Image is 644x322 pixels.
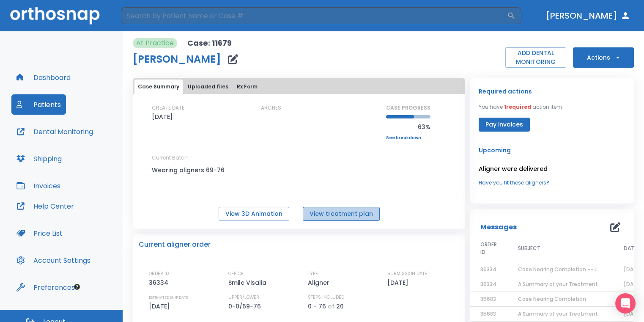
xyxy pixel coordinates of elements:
p: [DATE] [149,301,173,311]
p: CASE PROGRESS [386,104,430,112]
a: Have you fit these aligners? [479,179,625,187]
span: DATE [624,245,637,252]
button: Shipping [11,149,67,169]
p: ORDER ID [149,270,169,278]
button: View 3D Animation [219,207,289,221]
button: Case Summary [134,80,183,94]
p: Current aligner order [139,239,211,250]
h1: [PERSON_NAME] [133,54,221,64]
p: Messages [480,222,517,232]
button: View treatment plan [303,207,380,221]
span: 36334 [480,266,496,273]
button: Dashboard [11,67,76,88]
button: Pay invoices [479,118,530,132]
span: 1 required [504,103,531,110]
span: [DATE] [624,266,642,273]
p: Aligner [308,278,332,288]
p: UPPER/LOWER [228,294,259,301]
p: [DATE] [152,112,173,122]
span: A Summary of your Treatment [518,281,598,288]
div: Tooltip anchor [73,283,81,291]
button: Uploaded files [184,80,232,94]
p: Aligner were delivered [479,164,625,174]
p: Upcoming [479,145,625,155]
img: Orthosnap [10,7,100,24]
button: Help Center [11,196,79,216]
p: Current Batch [152,154,228,162]
p: ESTIMATED SHIP DATE [149,294,188,301]
a: See breakdown [386,135,430,140]
button: Preferences [11,277,80,297]
span: A Summary of your Treatment [518,310,598,317]
p: SUBMISSION DATE [387,270,427,278]
button: Dental Monitoring [11,121,98,142]
div: Open Intercom Messenger [615,293,636,314]
p: TYPE [308,270,318,278]
input: Search by Patient Name or Case # [121,7,507,24]
button: Account Settings [11,250,96,270]
span: Case Nearing Completion -- Lower [518,266,609,273]
p: 26 [336,301,344,311]
p: STEPS INCLUDED [308,294,344,301]
span: [DATE] [624,310,642,317]
button: Rx Form [233,80,261,94]
button: Actions [573,47,634,68]
p: CREATE DATE [152,104,184,112]
button: [PERSON_NAME] [543,8,634,23]
span: 36334 [480,281,496,288]
span: Case Nearing Completion [518,295,586,303]
p: At Practice [136,38,174,48]
p: 36334 [149,278,171,288]
p: Case: 11679 [187,38,232,48]
p: 0 - 76 [308,301,326,311]
p: Required actions [479,86,532,96]
p: OFFICE [228,270,244,278]
p: of [328,301,334,311]
span: SUBJECT [518,245,540,252]
p: You have action item [479,103,562,111]
span: ORDER ID [480,241,498,256]
p: 0-0/69-76 [228,301,264,311]
p: ARCHES [261,104,281,112]
span: 35683 [480,295,496,303]
p: 63% [386,122,430,132]
p: Smile Visalia [228,278,269,288]
button: Price List [11,223,68,243]
div: tabs [134,80,463,94]
span: 35683 [480,310,496,317]
p: [DATE] [387,278,411,288]
span: [DATE] [624,281,642,288]
button: Patients [11,94,66,115]
button: Invoices [11,176,66,196]
p: Wearing aligners 69-76 [152,165,228,175]
button: ADD DENTAL MONITORING [505,47,566,68]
